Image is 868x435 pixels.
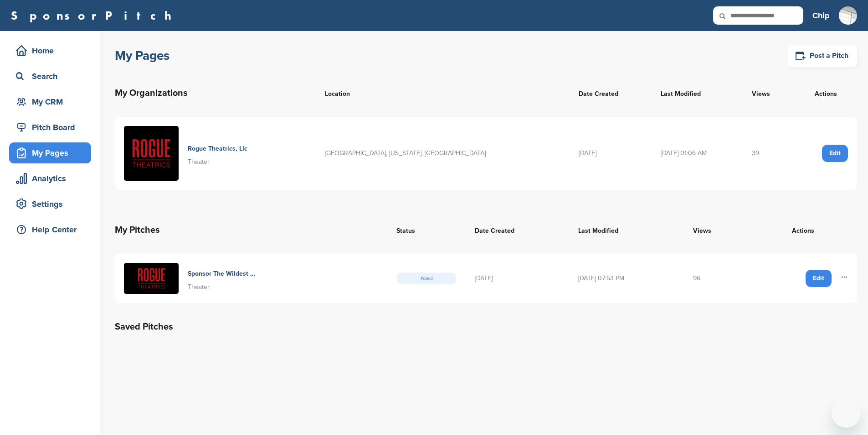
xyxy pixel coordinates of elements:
[652,77,743,110] th: Last Modified
[652,117,743,190] td: [DATE] 01:06 AM
[188,283,210,291] span: Theater
[9,117,91,138] a: Pitch Board
[316,77,570,110] th: Location
[11,10,177,21] a: SponsorPitch
[822,145,848,162] a: Edit
[569,254,684,303] td: [DATE] 07:53 PM
[743,77,794,110] th: Views
[9,91,91,112] a: My CRM
[124,263,179,294] img: Untitled (video) (3)
[124,263,378,294] a: Untitled (video) (3) Sponsor The Wildest Nights In [GEOGRAPHIC_DATA][US_STATE] 2025 2026 Season T...
[749,214,857,246] th: Actions
[9,66,91,87] a: Search
[9,194,91,215] a: Settings
[788,45,857,67] a: Post a Pitch
[812,9,830,22] h3: Chip
[9,168,91,189] a: Analytics
[124,126,179,181] img: Chatgpt image jul 8 2025 09 26 12 pm
[9,40,91,61] a: Home
[188,158,210,166] span: Theater
[9,142,91,163] a: My Pages
[14,221,91,238] div: Help Center
[188,144,247,154] h4: Rogue Theatrics, Llc
[14,170,91,187] div: Analytics
[387,214,466,246] th: Status
[14,42,91,59] div: Home
[684,214,749,246] th: Views
[806,270,832,287] a: Edit
[466,254,569,303] td: [DATE]
[124,126,307,181] a: Chatgpt image jul 8 2025 09 26 12 pm Rogue Theatrics, Llc Theater
[14,119,91,136] div: Pitch Board
[794,77,857,110] th: Actions
[9,219,91,240] a: Help Center
[14,94,91,110] div: My CRM
[316,117,570,190] td: [GEOGRAPHIC_DATA], [US_STATE], [GEOGRAPHIC_DATA]
[115,77,316,110] th: My Organizations
[743,117,794,190] td: 39
[115,47,169,64] h1: My Pages
[14,145,91,161] div: My Pages
[14,68,91,84] div: Search
[115,320,857,334] h2: Saved Pitches
[684,254,749,303] td: 96
[396,273,457,284] span: Posted
[14,196,91,212] div: Settings
[115,214,387,246] th: My Pitches
[466,214,569,246] th: Date Created
[570,117,652,190] td: [DATE]
[569,214,684,246] th: Last Modified
[570,77,652,110] th: Date Created
[832,398,861,428] iframe: Button to launch messaging window
[188,269,258,279] h4: Sponsor The Wildest Nights In [GEOGRAPHIC_DATA][US_STATE] 2025 2026 Season
[812,5,830,26] a: Chip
